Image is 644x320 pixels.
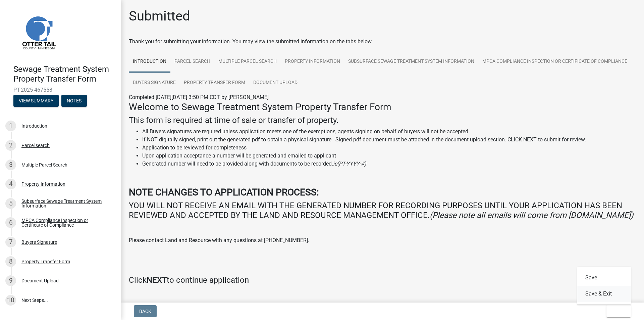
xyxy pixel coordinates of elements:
[129,94,269,100] span: Completed [DATE][DATE] 3:50 PM CDT by [PERSON_NAME]
[129,187,319,198] strong: NOTE CHANGES TO APPLICATION PROCESS:
[5,198,16,209] div: 5
[142,160,636,168] li: Generated number will need to be provided along with documents to be recorded.
[5,159,16,170] div: 3
[5,237,16,247] div: 7
[5,179,16,189] div: 4
[21,259,70,264] div: Property Transfer Form
[21,163,67,167] div: Multiple Parcel Search
[612,309,622,314] span: Exit
[61,95,87,107] button: Notes
[21,278,59,283] div: Document Upload
[180,72,249,94] a: Property Transfer Form
[129,116,636,125] h4: This form is required at time of sale or transfer of property.
[21,199,110,208] div: Subsurface Sewage Treatment System Information
[21,218,110,227] div: MPCA Compliance Inspection or Certificate of Compliance
[5,217,16,228] div: 6
[13,64,115,84] h4: Sewage Treatment System Property Transfer Form
[129,201,636,220] h4: YOU WILL NOT RECEIVE AN EMAIL WITH THE GENERATED NUMBER FOR RECORDING PURPOSES UNTIL YOUR APPLICA...
[430,211,633,220] i: (Please note all emails will come from [DOMAIN_NAME])
[21,143,50,148] div: Parcel search
[333,161,366,167] i: ie(PT-YYYY-#)
[21,240,57,244] div: Buyers Signature
[5,295,16,306] div: 10
[5,256,16,267] div: 8
[129,101,636,113] h3: Welcome to Sewage Treatment System Property Transfer Form
[214,51,281,73] a: Multiple Parcel Search
[577,267,631,305] div: Exit
[13,95,59,107] button: View Summary
[142,144,636,152] li: Application to be reviewed for completeness
[577,270,631,286] button: Save
[344,51,478,73] a: Subsurface Sewage Treatment System Information
[129,38,636,46] div: Thank you for submitting your information. You may view the submitted information on the tabs below.
[606,305,631,317] button: Exit
[281,51,344,73] a: Property Information
[13,98,59,104] wm-modal-confirm: Summary
[13,87,107,93] span: PT-2025-467558
[170,51,214,73] a: Parcel search
[21,182,65,186] div: Property Information
[129,236,636,244] p: Please contact Land and Resource with any questions at [PHONE_NUMBER].
[134,305,157,317] button: Back
[129,72,180,94] a: Buyers Signature
[577,286,631,302] button: Save & Exit
[142,128,636,136] li: All Buyers signatures are required unless application meets one of the exemptions, agents signing...
[13,7,64,57] img: Otter Tail County, Minnesota
[5,275,16,286] div: 9
[142,136,636,144] li: If NOT digitally signed, print out the generated pdf to obtain a physical signature. Signed pdf d...
[129,275,636,285] h4: Click to continue application
[5,140,16,151] div: 2
[249,72,302,94] a: Document Upload
[129,8,190,24] h1: Submitted
[21,124,47,128] div: Introduction
[147,275,167,285] strong: NEXT
[129,51,170,73] a: Introduction
[139,309,151,314] span: Back
[478,51,631,73] a: MPCA Compliance Inspection or Certificate of Compliance
[142,152,636,160] li: Upon application acceptance a number will be generated and emailed to applicant
[61,98,87,104] wm-modal-confirm: Notes
[5,121,16,131] div: 1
